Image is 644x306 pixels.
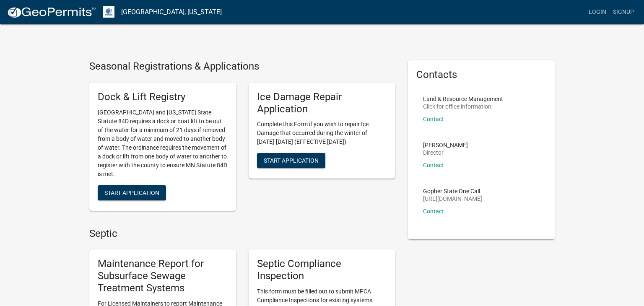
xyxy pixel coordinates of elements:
[610,4,637,20] a: Signup
[585,4,610,20] a: Login
[423,142,468,148] p: [PERSON_NAME]
[257,120,387,146] p: Complete this Form if you wish to repair Ice Damage that occurred during the winter of [DATE]-[DA...
[257,153,325,168] button: Start Application
[98,91,228,103] h5: Dock & Lift Registry
[98,258,228,294] h5: Maintenance Report for Subsurface Sewage Treatment Systems
[98,108,228,179] p: [GEOGRAPHIC_DATA] and [US_STATE] State Statute 84D requires a dock or boat lift to be out of the ...
[423,96,503,102] p: Land & Resource Management
[416,69,546,81] h5: Contacts
[104,189,159,196] span: Start Application
[257,258,387,282] h5: Septic Compliance Inspection
[423,150,468,156] p: Director
[423,196,482,202] p: [URL][DOMAIN_NAME]
[98,185,166,200] button: Start Application
[423,104,503,109] p: Click for office information:
[121,5,222,19] a: [GEOGRAPHIC_DATA], [US_STATE]
[257,91,387,115] h5: Ice Damage Repair Application
[257,287,387,305] p: This form must be filled out to submit MPCA Compliance Inspections for existing systems
[423,208,444,215] a: Contact
[89,228,395,240] h4: Septic
[423,188,482,194] p: Gopher State One Call
[423,116,444,122] a: Contact
[264,157,319,164] span: Start Application
[89,60,395,73] h4: Seasonal Registrations & Applications
[103,6,114,18] img: Otter Tail County, Minnesota
[423,162,444,169] a: Contact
